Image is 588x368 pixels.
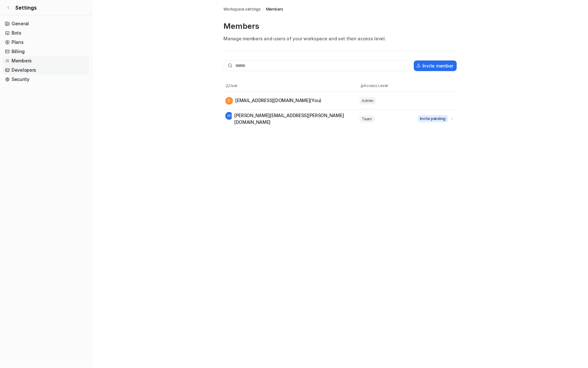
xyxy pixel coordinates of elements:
span: Team [360,116,375,123]
span: H [225,112,233,120]
p: Members [224,21,457,31]
span: Settings [15,4,37,12]
div: [EMAIL_ADDRESS][DOMAIN_NAME] (You) [225,97,322,105]
img: Access Level [360,84,364,88]
a: Workspace settings [224,6,261,12]
span: S [225,97,233,105]
img: User [225,84,229,88]
span: Invite pending [418,115,448,122]
p: Manage members and users of your workspace and set their access level. [224,35,457,42]
a: Developers [3,66,89,75]
div: [PERSON_NAME][EMAIL_ADDRESS][PERSON_NAME][DOMAIN_NAME] [225,112,359,125]
a: Plans [3,38,89,47]
a: Members [3,56,89,65]
a: Billing [3,47,89,56]
span: Admin [360,97,376,104]
button: Invite member [414,60,456,71]
a: General [3,19,89,28]
span: / [263,6,264,12]
th: User [225,83,359,89]
a: Bots [3,28,89,37]
a: Security [3,75,89,84]
a: Members [266,6,283,12]
th: Access Level [359,83,417,89]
